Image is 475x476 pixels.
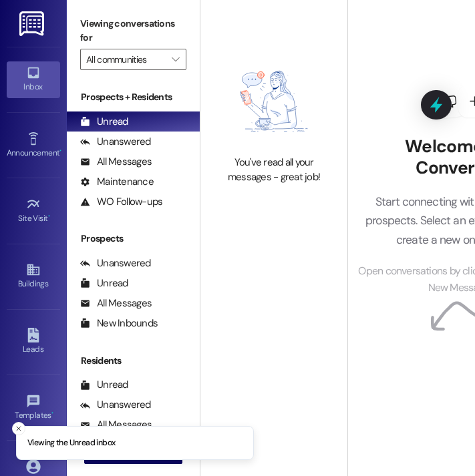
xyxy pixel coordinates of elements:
button: Close toast [12,422,25,435]
div: New Inbounds [80,316,158,330]
div: Unanswered [80,398,151,412]
div: Unanswered [80,256,151,270]
label: Viewing conversations for [80,13,186,49]
div: Prospects + Residents [67,90,200,104]
div: WO Follow-ups [80,195,162,209]
input: All communities [86,49,165,70]
a: Leads [7,324,60,360]
div: All Messages [80,155,152,169]
div: Residents [67,354,200,368]
a: Inbox [7,61,60,97]
div: You've read all your messages - great job! [215,156,333,184]
div: Prospects [67,232,200,246]
a: Templates • [7,390,60,426]
div: All Messages [80,296,152,310]
a: Site Visit • [7,193,60,229]
i:  [172,54,179,65]
div: Unread [80,276,128,290]
a: Buildings [7,258,60,294]
div: Maintenance [80,175,154,189]
div: Unread [80,378,128,392]
div: Unanswered [80,135,151,149]
div: Unread [80,115,128,129]
p: Viewing the Unread inbox [27,437,115,449]
span: • [51,409,53,418]
img: empty-state [215,54,333,150]
span: • [59,146,61,156]
span: • [48,212,50,221]
img: ResiDesk Logo [19,11,47,36]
